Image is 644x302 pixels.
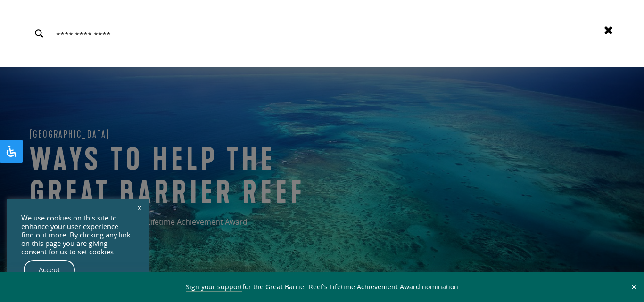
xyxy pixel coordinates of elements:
input: Search input [54,24,596,43]
div: We use cookies on this site to enhance your user experience . By clicking any link on this page y... [21,214,134,256]
button: Close [628,283,639,291]
a: Accept [24,260,75,280]
span: for the Great Barrier Reef’s Lifetime Achievement Award nomination [186,282,458,292]
svg: Open Accessibility Panel [6,146,17,157]
form: Search form [56,24,598,43]
a: Sign your support [186,282,242,292]
a: x [133,197,146,218]
a: find out more [21,231,66,239]
button: Search magnifier button [30,24,49,43]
